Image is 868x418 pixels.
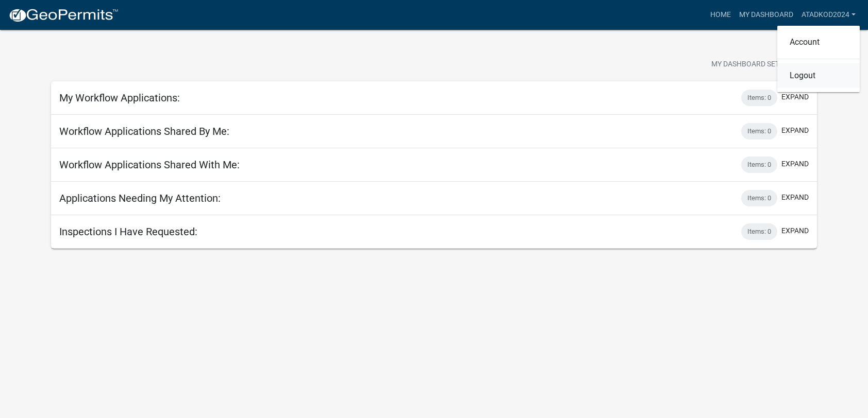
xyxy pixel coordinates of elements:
span: My Dashboard Settings [711,59,800,71]
h5: My Workflow Applications: [59,92,180,104]
div: Items: 0 [741,190,777,206]
h5: Inspections I Have Requested: [59,225,197,238]
h5: Workflow Applications Shared By Me: [59,125,229,137]
button: expand [781,225,809,236]
div: Items: 0 [741,223,777,240]
a: My Dashboard [735,5,797,25]
div: ATadkod2024 [777,26,860,92]
button: My Dashboard Settingssettings [703,55,823,75]
button: expand [781,159,809,169]
h5: Workflow Applications Shared With Me: [59,159,240,171]
a: Home [706,5,735,25]
button: expand [781,92,809,102]
a: Logout [777,63,860,88]
div: Items: 0 [741,90,777,106]
button: expand [781,125,809,136]
a: ATadkod2024 [797,5,860,25]
div: Items: 0 [741,156,777,173]
a: Account [777,30,860,55]
div: Items: 0 [741,123,777,140]
h5: Applications Needing My Attention: [59,192,221,204]
button: expand [781,192,809,203]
